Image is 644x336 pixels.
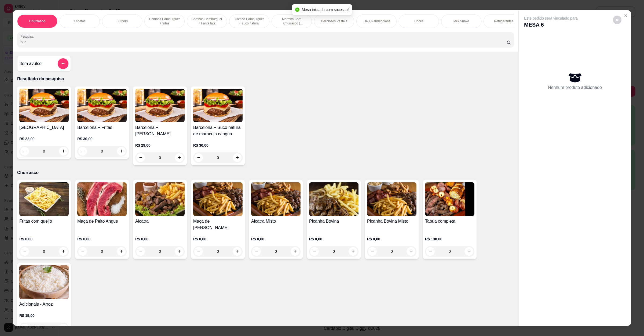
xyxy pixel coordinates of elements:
[20,324,29,332] button: decrease-product-quantity
[414,19,423,23] p: Doces
[135,124,185,137] h4: Barcelona + [PERSON_NAME]
[77,218,127,225] h4: Maça de Peito Angus
[367,236,416,242] p: R$ 0,00
[19,301,69,308] h4: Adicionais - Arroz
[191,17,222,26] p: Combos Hamburguer + Fanta lata
[135,182,185,216] img: product-image
[77,136,127,142] p: R$ 30,00
[367,218,416,225] h4: Picanha Bovina Misto
[193,143,243,148] p: R$ 30,00
[524,16,578,21] p: Este pedido será vinculado para
[19,182,69,216] img: product-image
[309,218,358,225] h4: Picanha Bovina
[58,58,68,69] button: add-separate-item
[77,89,127,122] img: product-image
[251,182,301,216] img: product-image
[29,19,45,23] p: Churrasco
[425,182,474,216] img: product-image
[77,124,127,131] h4: Barcelona + Fritas
[425,236,474,242] p: R$ 130,00
[251,218,301,225] h4: Alcatra Misto
[135,89,185,122] img: product-image
[621,11,630,20] button: Close
[548,84,602,91] p: Nenhum produto adicionado
[20,34,35,39] label: Pesquisa
[276,17,307,26] p: Marmita Com Churrasco ( Novidade )
[367,182,416,216] img: product-image
[251,236,301,242] p: R$ 0,00
[17,169,514,176] p: Churrasco
[524,21,578,28] p: MESA 6
[19,313,69,318] p: R$ 15,00
[321,19,347,23] p: Deliciosos Pastéis
[20,60,42,67] h4: Item avulso
[59,324,68,332] button: increase-product-quantity
[77,236,127,242] p: R$ 0,00
[193,89,243,122] img: product-image
[193,236,243,242] p: R$ 0,00
[425,218,474,225] h4: Tabua completa
[74,19,85,23] p: Espetos
[302,8,349,12] span: Mesa iniciada com sucesso!
[613,16,621,24] button: decrease-product-quantity
[453,19,469,23] p: Milk Shake
[19,89,69,122] img: product-image
[135,143,185,148] p: R$ 29,00
[193,124,243,137] h4: Barcelona + Suco natural de maracuja c/ agua
[19,236,69,242] p: R$ 0,00
[193,182,243,216] img: product-image
[234,17,265,26] p: Combo Hamburguer + suco natural
[295,8,299,12] span: check-circle
[149,17,180,26] p: Combos Hamburguer + fritas
[20,39,507,45] input: Pesquisa
[19,218,69,225] h4: Fritas com queijo
[77,182,127,216] img: product-image
[363,19,390,23] p: Filé A Parmeggiana
[116,19,128,23] p: Burgers
[494,19,513,23] p: Refrigerantes
[309,182,358,216] img: product-image
[135,236,185,242] p: R$ 0,00
[19,265,69,299] img: product-image
[309,236,358,242] p: R$ 0,00
[135,218,185,225] h4: Alcatra
[19,124,69,131] h4: [GEOGRAPHIC_DATA]
[17,76,514,82] p: Resultado da pesquisa
[19,136,69,142] p: R$ 22,00
[193,218,243,231] h4: Maça de [PERSON_NAME]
